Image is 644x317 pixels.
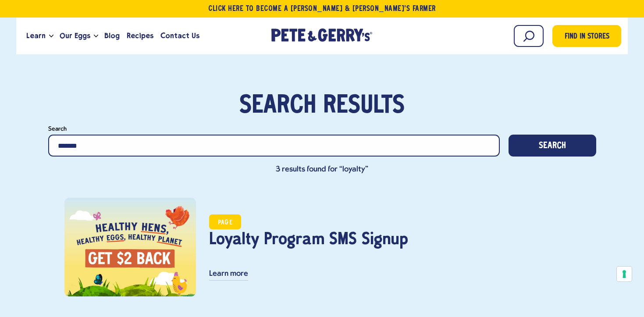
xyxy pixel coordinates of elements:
[127,30,153,41] span: Recipes
[123,24,157,48] a: Recipes
[509,135,596,157] button: Search
[209,214,241,229] span: Page
[101,24,123,48] a: Blog
[48,93,596,119] h1: Search results
[60,30,90,41] span: Our Eggs
[56,24,94,48] a: Our Eggs
[157,24,203,48] a: Contact Us
[26,30,46,41] span: Learn
[552,25,621,47] a: Find in Stores
[209,270,248,281] a: Learn more
[514,25,544,47] input: Search
[49,35,53,38] button: Open the dropdown menu for Learn
[94,35,98,38] button: Open the dropdown menu for Our Eggs
[48,198,596,296] div: item
[617,267,632,281] button: Your consent preferences for tracking technologies
[48,124,596,135] label: Search
[23,24,49,48] a: Learn
[565,31,609,43] span: Find in Stores
[48,164,596,176] p: 3 results found for “loyalty”
[104,30,120,41] span: Blog
[160,30,199,41] span: Contact Us
[209,232,408,248] a: Loyalty Program SMS Signup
